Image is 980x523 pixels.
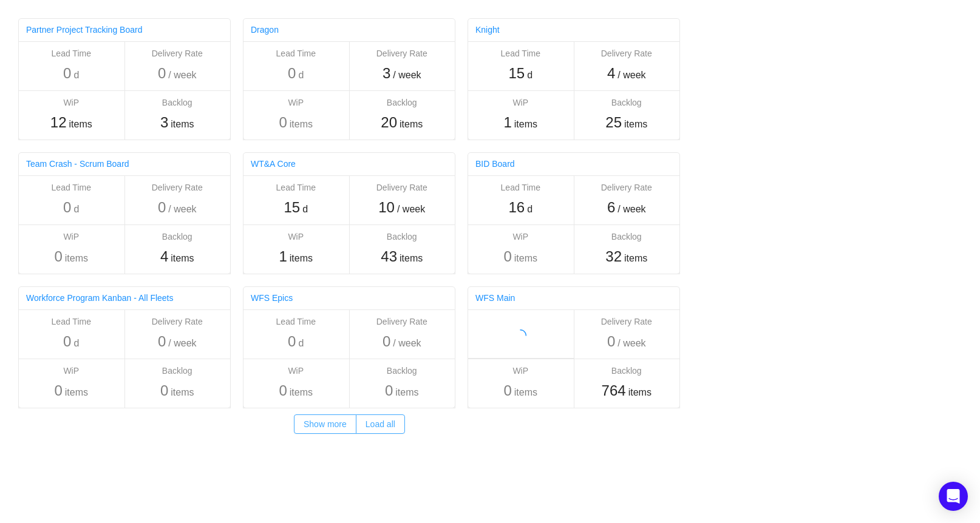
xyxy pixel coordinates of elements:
span: d [302,202,308,217]
span: 0 [383,333,390,349]
a: Team Crash - Scrum Board [26,159,129,169]
span: 0 [279,114,287,130]
span: 0 [63,65,71,81]
span: / week [168,202,196,217]
span: items [171,117,194,132]
div: WiP [249,96,343,109]
span: 1 [503,114,511,130]
div: Lead Time [249,181,343,194]
span: 43 [381,248,397,265]
div: Lead Time [24,315,118,328]
span: items [171,385,194,400]
span: 4 [607,65,615,81]
div: Lead Time [249,47,343,60]
div: Delivery Rate [580,181,674,194]
div: Backlog [580,96,674,109]
span: / week [397,202,425,217]
span: d [298,68,304,83]
span: items [65,385,88,400]
a: WFS Epics [251,293,293,303]
button: Show more [294,414,356,434]
span: 0 [63,333,71,349]
span: / week [618,68,645,83]
span: items [628,385,652,400]
span: d [298,336,304,351]
a: Workforce Program Kanban - All Fleets [26,293,174,303]
span: 16 [508,199,525,215]
span: items [290,385,313,400]
span: items [290,117,313,132]
div: Delivery Rate [355,315,449,328]
div: WiP [474,96,568,109]
span: 6 [607,199,615,215]
div: Lead Time [249,315,343,328]
span: 20 [381,114,397,130]
span: 0 [503,248,511,265]
span: 25 [605,114,622,130]
div: Delivery Rate [580,47,674,60]
div: Lead Time [474,181,568,194]
span: 15 [284,199,300,215]
span: 0 [503,382,511,399]
span: d [73,202,79,217]
span: items [514,385,537,400]
span: items [514,117,537,132]
span: 764 [602,382,626,399]
a: Knight [475,25,500,35]
span: items [171,251,194,266]
div: Lead Time [24,181,118,194]
span: 3 [160,114,168,130]
div: WiP [249,231,343,243]
span: 10 [378,199,395,215]
span: 1 [279,248,287,265]
span: 0 [607,333,615,349]
span: 15 [508,65,525,81]
span: 0 [158,199,166,215]
span: 0 [288,333,296,349]
span: d [73,336,79,351]
div: Backlog [131,96,225,109]
span: items [395,385,418,400]
span: items [400,251,423,266]
div: Open Intercom Messenger [939,482,968,511]
span: / week [393,68,421,83]
span: items [624,117,647,132]
span: 0 [158,65,166,81]
div: Delivery Rate [580,315,674,328]
div: WiP [474,365,568,377]
span: 0 [54,382,62,399]
div: WiP [474,231,568,243]
a: Partner Project Tracking Board [26,25,142,35]
span: 0 [158,333,166,349]
span: 0 [54,248,62,265]
span: 4 [160,248,168,265]
div: Backlog [131,231,225,243]
div: WiP [24,96,118,109]
div: Lead Time [474,47,568,60]
div: Backlog [580,365,674,377]
span: 12 [50,114,67,130]
div: WiP [24,365,118,377]
div: Delivery Rate [131,315,225,328]
a: BID Board [475,159,515,169]
span: 0 [63,199,71,215]
div: Backlog [355,365,449,377]
div: WiP [24,231,118,243]
div: Delivery Rate [355,181,449,194]
span: items [624,251,647,266]
div: Backlog [355,96,449,109]
span: 0 [385,382,393,399]
span: / week [618,336,645,351]
span: / week [393,336,421,351]
span: 0 [160,382,168,399]
span: items [400,117,423,132]
div: Backlog [131,365,225,377]
div: Delivery Rate [131,181,225,194]
i: icon: loading [514,329,526,342]
span: / week [168,68,196,83]
a: WFS Main [475,293,515,303]
span: items [290,251,313,266]
div: WiP [249,365,343,377]
span: d [527,202,533,217]
a: WT&A Core [251,159,296,169]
